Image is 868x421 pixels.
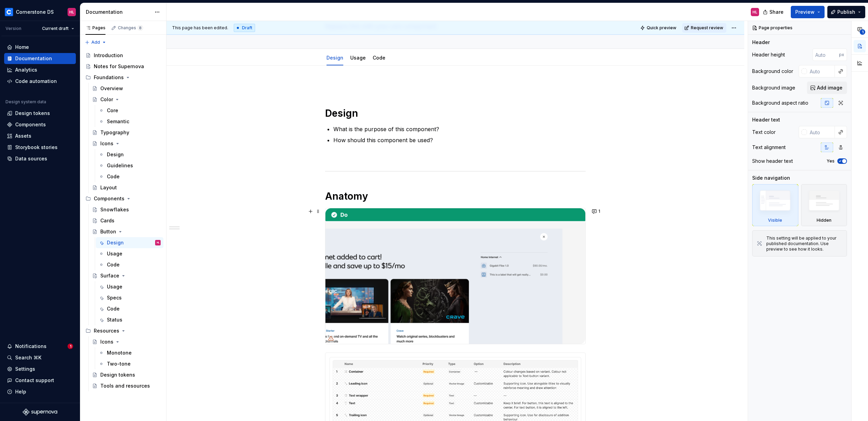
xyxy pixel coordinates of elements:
div: Color [100,96,113,103]
button: 1 [590,207,603,216]
p: px [839,52,844,57]
div: Tools and resources [100,382,150,389]
div: Components [15,121,46,128]
div: Design [107,239,124,246]
input: Auto [807,126,835,138]
div: Changes [118,25,143,31]
input: Auto [813,49,839,61]
span: Request review [691,25,723,31]
div: Background color [752,68,793,75]
a: Core [96,105,163,116]
div: Foundations [94,74,124,81]
div: Side navigation [752,175,790,181]
h1: Design [325,107,586,119]
div: Visible [768,218,782,223]
a: Color [89,94,163,105]
a: Overview [89,83,163,94]
div: Visible [752,184,798,226]
div: Code [370,50,388,65]
div: Search ⌘K [15,354,41,361]
span: This page has been edited. [172,25,228,31]
div: Notes for Supernova [94,63,144,70]
a: Code [96,303,163,314]
div: Icons [100,338,113,345]
div: Guidelines [107,162,133,169]
img: c3019341-c077-43c8-8ea9-c5cf61c45a31.png [5,8,13,16]
button: Preview [791,6,825,18]
button: Search ⌘K [4,352,76,363]
p: What is the purpose of this component? [333,125,586,133]
button: Cornerstone DSHL [1,4,79,19]
span: 1 [598,209,600,214]
a: Usage [350,55,366,61]
button: Request review [682,23,726,33]
a: Typography [89,127,163,138]
div: Notifications [15,343,47,350]
a: Layout [89,182,163,193]
div: Cornerstone DS [16,9,54,15]
a: Monotone [96,347,163,358]
div: Core [107,107,118,114]
div: Background image [752,84,795,91]
a: Documentation [4,53,76,64]
div: Usage [107,283,122,290]
a: Design tokens [89,369,163,380]
div: Design tokens [100,371,135,378]
button: Add [83,38,109,47]
div: Typography [100,129,129,136]
span: Preview [795,9,815,15]
span: Share [769,9,784,15]
div: Code [107,173,120,180]
a: Introduction [83,50,163,61]
div: Semantic [107,118,129,125]
div: Analytics [15,66,37,73]
p: How should this component be used? [333,136,586,144]
a: Two-tone [96,358,163,369]
a: Components [4,119,76,130]
a: Code [96,259,163,270]
div: This setting will be applied to your published documentation. Use preview to see how it looks. [766,235,842,252]
div: Components [94,195,124,202]
button: Current draft [39,24,77,33]
a: Usage [96,281,163,292]
div: HL [753,9,757,15]
img: 452cf2cf-1f88-4605-a3d4-f389da7e124b.png [325,208,585,344]
div: Specs [107,294,122,301]
input: Auto [807,65,835,77]
a: Design tokens [4,108,76,119]
div: Usage [107,250,122,257]
div: Usage [347,50,369,65]
div: Status [107,316,122,323]
a: Status [96,314,163,325]
div: Design system data [6,99,46,105]
a: Code [373,55,385,61]
a: Notes for Supernova [83,61,163,72]
button: Quick preview [638,23,679,33]
div: Header height [752,51,785,58]
a: Settings [4,364,76,375]
span: Current draft [42,26,69,31]
span: 1 [68,344,73,349]
div: Overview [100,85,123,92]
div: Storybook stories [15,144,58,151]
svg: Supernova Logo [23,409,57,415]
a: Semantic [96,116,163,127]
a: Button [89,226,163,237]
div: Version [6,26,21,31]
div: Cards [100,217,114,224]
div: Design [324,50,346,65]
div: Components [83,193,163,204]
div: Data sources [15,155,47,162]
div: Pages [85,25,105,31]
span: 8 [138,25,143,31]
div: Resources [94,327,119,334]
div: Two-tone [107,360,131,367]
a: Usage [96,248,163,259]
a: Code automation [4,76,76,87]
a: Home [4,42,76,53]
div: Documentation [15,55,52,62]
button: Add image [807,82,847,94]
button: Notifications1 [4,341,76,352]
div: Show header text [752,158,793,165]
